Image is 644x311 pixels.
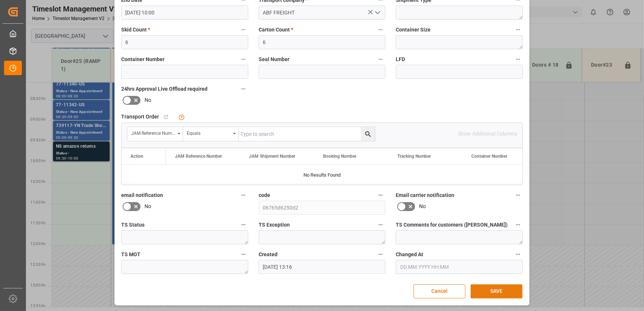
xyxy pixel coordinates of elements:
span: No [145,96,151,104]
span: Container Number [471,154,507,159]
span: code [259,191,270,199]
span: LFD [396,56,405,63]
button: Seal Number [376,54,385,64]
input: DD.MM.YYYY HH:MM [396,260,523,274]
span: No [145,203,151,210]
span: Changed At [396,251,423,258]
span: Seal Number [259,56,289,63]
span: Carton Count [259,26,293,34]
button: TS Status [239,220,248,230]
span: TS Comments for customers ([PERSON_NAME]) [396,221,508,229]
button: LFD [513,54,523,64]
button: Container Size [513,25,523,34]
button: 24hrs Approval Live Offload required [239,84,248,94]
span: JAM Shipment Number [249,154,295,159]
span: email notification [121,191,163,199]
button: open menu [183,127,239,141]
button: email notification [239,190,248,200]
button: Container Number [239,54,248,64]
span: JAM Reference Number [175,154,222,159]
button: code [376,190,385,200]
button: Skid Count * [239,25,248,34]
span: No [419,203,426,210]
button: TS Comments for customers ([PERSON_NAME]) [513,220,523,230]
button: Cancel [414,284,465,298]
button: Carton Count * [376,25,385,34]
span: TS Status [121,221,145,229]
button: Changed At [513,250,523,259]
button: open menu [372,7,383,19]
button: Email carrier notification [513,190,523,200]
span: Container Number [121,56,165,63]
span: Booking Number [323,154,356,159]
span: Container Size [396,26,431,34]
button: open menu [127,127,183,141]
div: Action [130,154,143,159]
span: TS Exception [259,221,290,229]
span: Email carrier notification [396,191,454,199]
div: Equals [187,128,230,137]
span: Tracking Number [397,154,431,159]
input: DD.MM.YYYY HH:MM [121,6,248,20]
div: JAM Reference Number [131,128,175,137]
input: Type to search [239,127,375,141]
span: TS MOT [121,251,140,258]
span: Transport Order [121,113,159,121]
button: search button [361,127,375,141]
span: Skid Count [121,26,150,34]
span: 24hrs Approval Live Offload required [121,85,208,93]
button: TS MOT [239,250,248,259]
button: SAVE [471,284,522,298]
button: Created [376,250,385,259]
input: DD.MM.YYYY HH:MM [259,260,386,274]
button: TS Exception [376,220,385,230]
span: Created [259,251,278,258]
